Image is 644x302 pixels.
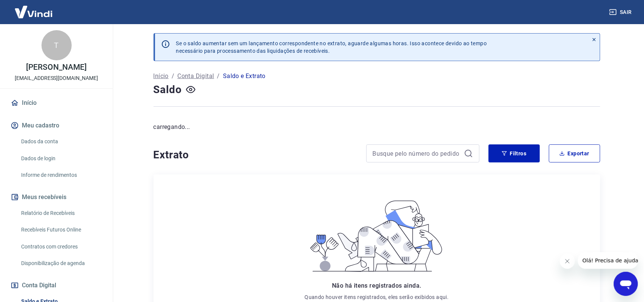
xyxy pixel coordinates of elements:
p: Quando houver itens registrados, eles serão exibidos aqui. [304,293,449,301]
a: Recebíveis Futuros Online [18,222,104,238]
a: Dados de login [18,151,104,166]
a: Contratos com credores [18,239,104,254]
p: Se o saldo aumentar sem um lançamento correspondente no extrato, aguarde algumas horas. Isso acon... [176,40,487,55]
a: Disponibilização de agenda [18,256,104,271]
a: Dados da conta [18,134,104,149]
span: Olá! Precisa de ajuda? [5,5,63,11]
a: Informe de rendimentos [18,167,104,183]
iframe: Mensagem da empresa [578,252,638,269]
iframe: Fechar mensagem [560,254,575,269]
a: Início [154,72,169,81]
button: Sair [608,5,635,19]
a: Início [9,95,104,111]
img: Vindi [9,0,58,23]
button: Conta Digital [9,277,104,294]
iframe: Botão para abrir a janela de mensagens [614,272,638,296]
button: Filtros [489,144,540,162]
p: Saldo e Extrato [223,72,266,81]
button: Exportar [549,144,600,162]
p: [PERSON_NAME] [26,63,86,71]
p: / [172,72,174,81]
span: Não há itens registrados ainda. [332,282,421,289]
input: Busque pelo número do pedido [373,148,461,159]
h4: Saldo [154,82,182,97]
h4: Extrato [154,147,357,162]
div: T [41,30,72,60]
p: carregando... [154,123,600,132]
button: Meu cadastro [9,117,104,134]
a: Relatório de Recebíveis [18,205,104,221]
p: / [217,72,220,81]
button: Meus recebíveis [9,189,104,205]
a: Conta Digital [177,72,214,81]
p: [EMAIL_ADDRESS][DOMAIN_NAME] [15,74,98,82]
